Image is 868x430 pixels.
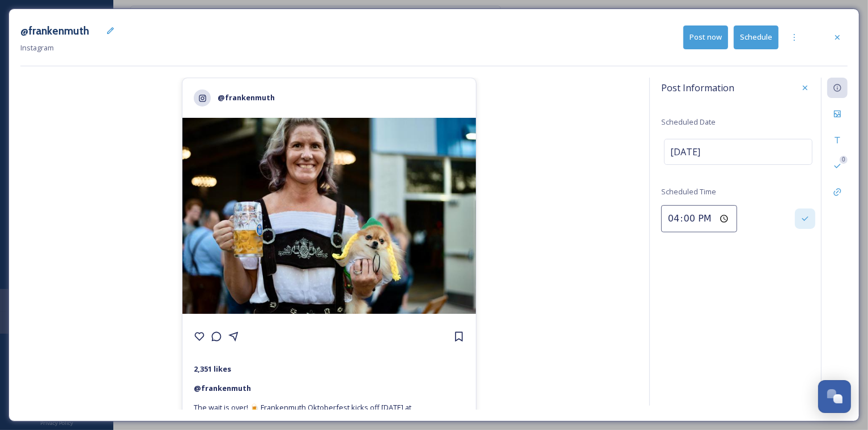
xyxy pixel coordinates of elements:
span: Scheduled Time [661,186,716,197]
button: Post now [683,25,728,49]
div: 0 [840,156,848,164]
span: [DATE] [670,145,700,159]
button: Open Chat [818,380,851,413]
strong: @frankenmuth [218,92,275,103]
span: Instagram [20,42,54,53]
span: Post Information [661,81,734,95]
strong: 2,351 likes [194,364,231,374]
button: Schedule [734,25,778,49]
h3: @frankenmuth [20,23,89,39]
span: Scheduled Date [661,117,716,127]
strong: @ frankenmuth [194,383,251,393]
img: 295a2357-59e5-4e10-9a43-3f9d05114f37.jpg [182,118,476,314]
